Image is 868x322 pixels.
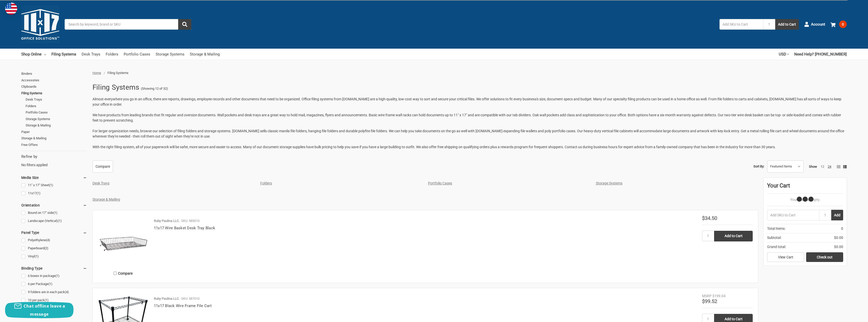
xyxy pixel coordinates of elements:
[779,49,789,60] a: USD
[21,142,87,148] a: Free Offers
[596,181,622,185] a: Storage Systems
[21,230,87,236] h5: Panel Type
[21,77,87,84] a: Accessories
[21,90,87,97] a: Filing Systems
[830,18,847,31] a: 0
[21,129,87,135] a: Paper
[65,19,191,30] input: Search by keyword, brand or SKU
[21,49,46,60] a: Shop Online
[21,154,87,167] div: No filters applied
[46,238,50,242] span: (4)
[794,49,847,60] a: Need Help? [PHONE_NUMBER]
[767,226,785,231] span: Total Items:
[93,112,847,123] p: We have products from leading brands that fit regular and oversize documents. Wall pockets and de...
[21,175,87,181] h5: Media Size
[21,5,59,43] img: 11x17.com
[714,231,753,241] input: Add to Cart
[154,226,215,230] a: 11x17 Wire Basket Desk Tray Black
[775,19,799,30] button: Add to Cart
[21,210,87,216] a: Bound on 17" side
[5,3,17,15] img: duty and tax information for United States
[834,235,843,240] span: $0.00
[26,96,87,103] a: Desk Trays
[21,182,87,189] a: 11" x 17" Sheet
[93,144,847,150] p: With the right filing system, all of your paperwork will be safer, more secure and easier to acce...
[93,197,120,201] a: Storage & Mailing
[65,290,69,294] span: (4)
[712,294,726,298] span: $199.04
[106,49,118,60] a: Folders
[26,122,87,129] a: Storage & Mailing
[190,49,220,60] a: Storage & Mailing
[21,70,87,77] a: Binders
[21,237,87,244] a: Polyethylene
[428,181,452,185] a: Portfolio Cases
[821,165,824,168] a: 12
[181,218,199,223] p: SKU: 585010
[114,272,117,275] input: Compare
[51,49,76,60] a: Filing Systems
[839,21,847,28] span: 0
[21,253,87,260] a: Vinyl
[21,135,87,142] a: Storage & Mailing
[21,273,87,279] a: 6 boxes in package
[44,246,48,250] span: (2)
[35,254,39,258] span: (1)
[719,19,763,30] input: Add SKU to Cart
[841,226,843,231] span: 0
[24,303,65,317] span: Chat offline leave a message
[811,22,825,27] span: Account
[702,298,717,304] span: $99.52
[56,274,60,278] span: (1)
[21,245,87,252] a: Paperboard
[93,71,101,75] a: Home
[21,83,87,90] a: Clipboards
[767,210,819,220] input: Add SKU to Cart
[93,181,109,185] a: Desk Trays
[98,216,149,266] img: 11x17 Wire Basket Desk Tray Black
[45,298,49,302] span: (1)
[21,297,87,304] a: 10 per pack
[809,165,817,168] span: Show
[21,202,87,208] h5: Orientation
[93,81,139,94] h1: Filing Systems
[21,265,87,271] h5: Binding Type
[154,218,179,223] p: Ruby Paulina LLC.
[58,219,62,223] span: (1)
[702,215,717,221] span: $34.50
[26,103,87,109] a: Folders
[767,181,843,194] div: Your Cart
[5,302,73,318] button: Chat offline leave a message
[806,252,843,262] a: Check out
[98,269,149,277] label: Compare
[181,296,199,301] p: SKU: 587010
[93,97,847,107] p: Almost everywhere you go in an office, there are reports, drawings, employee records and other do...
[154,304,212,308] a: 11x17 Black Wire Frame File Cart
[154,296,179,301] p: Ruby Paulina LLC.
[767,252,804,262] a: View Cart
[93,160,113,173] a: Compare
[49,183,53,187] span: (1)
[828,165,831,168] a: 24
[804,18,825,31] a: Account
[767,244,786,250] span: Grand total:
[831,210,843,220] button: Add
[26,116,87,122] a: Storage Systems
[156,49,184,60] a: Storage Systems
[124,49,150,60] a: Portfolio Cases
[107,71,128,75] span: Filing Systems
[21,289,87,296] a: 9 folders are in each pack
[702,293,712,299] div: MSRP
[753,163,764,170] label: Sort By:
[82,49,100,60] a: Desk Trays
[21,281,87,288] a: 6 per Package
[260,181,272,185] a: Folders
[767,197,843,202] p: Your Cart Is Empty.
[36,191,41,195] span: (1)
[26,109,87,116] a: Portfolio Cases
[93,128,847,139] p: For larger organization needs, browse our selection of filing folders and storage systems. [DOMAI...
[21,190,87,197] a: 11x17
[53,211,58,215] span: (1)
